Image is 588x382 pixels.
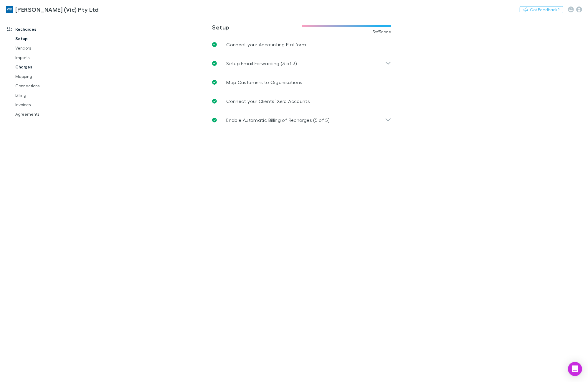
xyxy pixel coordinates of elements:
[9,100,81,109] a: Invoices
[9,81,81,91] a: Connections
[9,72,81,81] a: Mapping
[207,92,396,111] a: Connect your Clients’ Xero Accounts
[9,43,81,53] a: Vendors
[1,24,81,34] a: Recharges
[2,2,102,17] a: [PERSON_NAME] (Vic) Pty Ltd
[212,24,302,31] h3: Setup
[373,29,392,34] span: 5 of 5 done
[226,117,330,124] p: Enable Automatic Billing of Recharges (5 of 5)
[226,60,297,67] p: Setup Email Forwarding (3 of 3)
[207,111,396,129] div: Enable Automatic Billing of Recharges (5 of 5)
[520,6,563,13] button: Got Feedback?
[226,41,306,48] p: Connect your Accounting Platform
[9,62,81,72] a: Charges
[226,98,310,105] p: Connect your Clients’ Xero Accounts
[9,91,81,100] a: Billing
[207,73,396,92] a: Map Customers to Organisations
[207,54,396,73] div: Setup Email Forwarding (3 of 3)
[226,79,302,86] p: Map Customers to Organisations
[207,35,396,54] a: Connect your Accounting Platform
[15,6,98,13] h3: [PERSON_NAME] (Vic) Pty Ltd
[9,34,81,43] a: Setup
[568,362,582,376] div: Open Intercom Messenger
[9,53,81,62] a: Imports
[9,109,81,119] a: Agreements
[6,6,13,13] img: William Buck (Vic) Pty Ltd's Logo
